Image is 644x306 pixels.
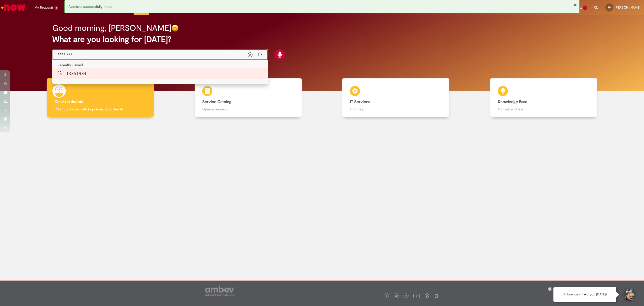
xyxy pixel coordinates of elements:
p: Consult and learn [498,107,590,112]
img: logo_footer_workplace.png [425,293,429,298]
button: Close Notification [574,3,577,7]
p: Find help [350,107,442,112]
a: Knowledge Base Consult and learn [470,78,618,117]
span: 1 [55,6,58,10]
div: Hi, how can I help you [DATE]? [553,287,616,302]
p: Clear up doubts with Lupi Assist and Gen AI [54,107,146,112]
img: ServiceNow [1,3,26,13]
h2: What are you looking for [DATE]? [52,35,592,44]
span: RP [608,6,611,9]
img: happy-face.png [171,24,179,32]
img: logo_footer_linkedin.png [405,295,407,298]
p: Open a request [202,107,294,112]
img: logo_footer_naosei.png [434,293,438,298]
b: Knowledge Base [498,99,527,104]
span: Approval successfully made. [68,4,113,9]
a: Clear up doubts Clear up doubts with Lupi Assist and Gen AI [26,78,174,117]
button: Start Support Conversation [621,287,636,302]
b: IT Services [350,99,370,104]
a: Service Catalog Open a request [174,78,322,117]
img: logo_footer_twitter.png [395,295,397,297]
span: 1 [583,6,587,10]
span: [PERSON_NAME] [615,5,640,10]
b: Clear up doubts [54,99,83,104]
h2: Good morning, [PERSON_NAME] [52,24,171,33]
img: logo_footer_youtube.png [413,292,420,299]
span: My Requests [34,5,54,10]
img: logo_footer_ambev_rotulo_gray.png [205,286,234,296]
img: logo_footer_facebook.png [385,295,388,297]
b: Service Catalog [202,99,231,104]
a: IT Services Find help [322,78,470,117]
